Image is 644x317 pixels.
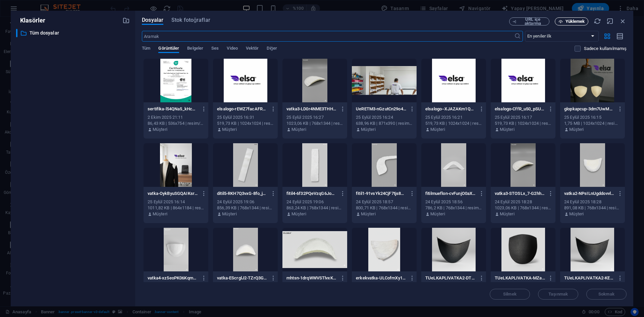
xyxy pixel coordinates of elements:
p: vatka4-xz5eoPK06KqmzDSVVW3ZFw.png [148,275,198,281]
div: 863,24 KB | 768x1344 | resim/png [286,205,343,211]
font: Video [227,46,237,51]
font: Tüm [142,46,150,51]
font: 24 Eylül 2025 18:56 [425,199,463,204]
p: TUeLKAPLIVATKA-MZa7jUK5UqU0QbCNPZtvuQ.png [495,275,545,281]
font: elsalogo--XJAZAKm1Q4yVtl2xmJI5w.png [425,106,506,111]
p: erkekvatka-ULCofmXy101eDwxuD6gihw.png [356,275,406,281]
button: URL içe aktarma [509,17,549,25]
font: vatka3-STOSLx_7-G2hh68e_1H_iw.png [495,191,571,196]
font: vatka3-LD0r4NME3THHxGCq0yIoXA.png [286,106,366,111]
font: 24 Eylül 2025 18:28 [495,199,532,204]
font: Müşteri [222,127,236,132]
p: fitil1-91vsYk24CjF7tjs8wThyAQ.png [356,191,406,197]
div: 1,75 MB | 1024x1024 | resim/png [564,120,621,126]
div: 891,08 KB | 768x1344 | resim/png [564,205,621,211]
font: 25 Eylül 2025 16:17 [495,115,532,120]
font: URL içe aktarma [525,17,541,26]
div: 856,39 KB | 768x1344 | resim/png [217,205,274,211]
font: fitil4-6f32PQeVzqG6JoZGyalLWA.png [286,191,360,196]
font: Diğer [267,46,277,51]
font: Müşteri [222,211,236,216]
i: Kapalı [619,17,627,25]
font: Vektör [246,46,259,51]
font: Dosyalar [142,17,163,23]
font: Belgeler [187,46,203,51]
font: 863,24 KB | 768x1344 | resim/png [286,205,351,210]
font: 1011,82 KB | 864x1184 | resim/png [148,205,215,210]
div: 638,96 KB | 871x390 | resim/png [356,120,413,126]
font: Ses [211,46,219,51]
p: vatka-OykByuSGQAIKsrC17zroOw.png [148,191,198,197]
font: Müşteri [153,127,167,132]
font: Müşteri [430,127,445,132]
font: 800,71 KB | 768x1344 | resim/png [356,205,420,210]
font: fitilmueflon-cvFunjO0aX1Bg5C6KzlBcA.png [425,191,510,196]
font: 25 Eylül 2025 16:31 [217,115,254,120]
font: elsalogo-CffR_u50_pSUqTdmEYGlNw.png [495,106,576,111]
i: En aza indir [606,17,614,25]
input: Aramak [142,31,514,42]
p: elsalogo-CffR_u50_pSUqTdmEYGlNw.png [495,106,545,112]
font: 25 Eylül 2025 16:14 [148,199,185,204]
font: 1023,06 KB | 768x1344 | resim/png [495,205,562,210]
font: Müşteri [361,127,375,132]
font: fitil1-91vsYk24CjF7tjs8wThyAQ.png [356,191,426,196]
p: fitil4-6f32PQeVzqG6JoZGyalLWA.png [286,191,337,197]
button: Yüklemek [555,17,588,25]
font: 519,73 KB | 1024x1024 | resim/png [425,121,492,126]
font: vatka2-NPsILnUgddovvlCjKkmEA.png [564,191,637,196]
p: TUeLKAPLIVATKA2-DTfxn9p9Dm8m0B7TpIFBag.png [425,275,476,281]
font: Görüntüler [158,46,179,51]
font: vatka4-xz5eoPK06KqmzDSVVW3ZFw.png [148,275,229,280]
font: 1,75 MB | 1024x1024 | resim/png [564,121,627,126]
font: 891,08 KB | 768x1344 | resim/png [564,205,629,210]
font: 25 Eylül 2025 16:24 [356,115,393,120]
font: Sadece kullanılmamış [584,46,627,51]
font: Stok fotoğraflar [171,17,210,23]
font: Müşteri [569,211,584,216]
p: mhtsn-1drqWWVSTlvxKUVOxvbiTg.png [286,275,337,281]
font: 24 Eylül 2025 19:06 [217,199,254,204]
font: 519,73 KB | 1024x1024 | resim/png [217,121,284,126]
font: Müşteri [500,211,514,216]
font: 25 Eylül 2025 16:15 [564,115,601,120]
div: 86,43 KB | 536x754 | resim/png [148,120,204,126]
div: 1011,82 KB | 864x1184 | resim/png [148,205,204,211]
font: 638,96 KB | 871x390 | resim/png [356,121,418,126]
p: ditil5-RKH7Q3vxG-8fo_jOka-2nQ.png [217,191,267,197]
font: Müşteri [500,127,514,132]
font: Müşteri [430,211,445,216]
font: Müşteri [291,211,306,216]
p: Yalnızca web sitesinde kullanılmayan dosyaları görüntüler. Bu oturum sırasında eklenen dosyalar y... [584,46,627,52]
font: Klasörler [20,17,45,24]
font: mhtsn-1drqWWVSTlvxKUVOxvbiTg.png [286,275,363,280]
font: Tüm dosyalar [30,30,59,36]
div: 519,73 KB | 1024x1024 | resim/png [495,120,551,126]
font: 25 Eylül 2025 16:21 [425,115,463,120]
font: 86,43 KB | 536x754 | resim/png [148,121,207,126]
i: Yeni klasör oluştur [122,17,130,24]
div: 1023,06 KB | 768x1344 | resim/png [286,120,343,126]
p: vatka3-STOSLx_7-G2hh68e_1H_iw.png [495,191,545,197]
font: vatka-OykByuSGQAIKsrC17zroOw.png [148,191,223,196]
font: Müşteri [153,211,167,216]
div: 519,73 KB | 1024x1024 | resim/png [217,120,274,126]
div: 1023,06 KB | 768x1344 | resim/png [495,205,551,211]
font: ditil5-RKH7Q3vxG-8fo_jOka-2nQ.png [217,191,288,196]
font: Müşteri [569,127,584,132]
font: 519,73 KB | 1024x1024 | resim/png [495,121,562,126]
font: 1023,06 KB | 768x1344 | resim/png [286,121,354,126]
font: Yüklemek [566,19,585,24]
font: sertifika-l54QNa5_kHcQibbBZBwq-A.png [148,106,228,111]
p: elsalogo--XJAZAKm1Q4yVtl2xmJI5w.png [425,106,476,112]
font: 24 Eylül 2025 18:57 [356,199,393,204]
div: 800,71 KB | 768x1344 | resim/png [356,205,413,211]
font: Müşteri [361,211,375,216]
font: TUeLKAPLIVATKA2-DTfxn9p9Dm8m0B7TpIFBag.png [425,275,530,280]
font: 786,2 KB | 768x1344 | resim/png [425,205,487,210]
font: 25 Eylül 2025 16:27 [286,115,324,120]
p: fitilmueflon-cvFunjO0aX1Bg5C6KzlBcA.png [425,191,476,197]
p: sertifika-l54QNa5_kHcQibbBZBwq-A.png [148,106,198,112]
font: UeRETM3-nGzutCn29o4rIVcrUpwklQ.png [356,106,437,111]
font: vatka-EScrglJ2-TZrQ3Gnxa0vhA.png [217,275,289,280]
